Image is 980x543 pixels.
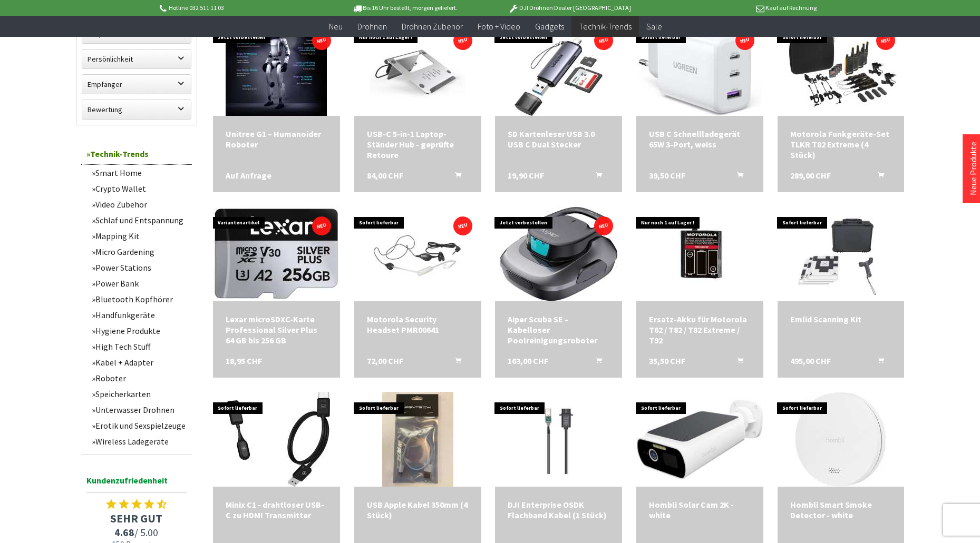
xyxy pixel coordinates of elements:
span: / 5.00 [81,526,192,539]
span: 84,00 CHF [367,170,403,181]
a: Neu [322,16,350,37]
a: Power Bank [86,275,192,291]
div: Aiper Scuba SE – Kabelloser Poolreinigungsroboter [508,314,609,345]
a: Drohnen [350,16,394,37]
a: Power Stations [86,260,192,275]
span: Sale [646,21,662,32]
span: 163,00 CHF [508,356,548,366]
a: Crypto Wallet [86,181,192,196]
a: Minix C1 - drahtloser USB-C zu HDMI Transmitter 63,80 CHF In den Warenkorb [226,499,327,520]
span: 18,95 CHF [226,356,262,366]
a: Erotik und Sexspielzeuge [86,418,192,433]
a: Schlaf und Entspannung [86,212,192,228]
p: Kauf auf Rechnung [652,2,817,14]
button: In den Warenkorb [583,170,608,184]
div: Unitree G1 – Humanoider Roboter [226,129,327,150]
span: Neu [329,21,343,32]
button: In den Warenkorb [865,356,890,369]
a: Micro Gardening [86,244,192,260]
img: USB Apple Kabel 350mm (4 Stück) [382,392,453,487]
span: SEHR GUT [81,511,192,526]
span: Auf Anfrage [226,170,271,181]
a: Unitree G1 – Humanoider Roboter Auf Anfrage [226,129,327,150]
p: Bis 16 Uhr bestellt, morgen geliefert. [323,2,487,14]
a: SD Kartenleser USB 3.0 USB C Dual Stecker 19,90 CHF In den Warenkorb [508,129,609,150]
a: DJI Enterprise OSDK Flachband Kabel (1 Stück) 39,00 CHF In den Warenkorb [508,499,609,520]
span: 19,90 CHF [508,170,544,181]
img: Ersatz-Akku für Motorola T62 / T82 / T82 Extreme / T92 [652,206,747,301]
label: Empfänger [82,75,191,94]
span: 289,00 CHF [790,170,831,181]
button: In den Warenkorb [865,170,890,184]
a: Neue Produkte [968,142,978,195]
a: Motorola Funkgeräte-Set TLKR T82 Extreme (4 Stück) 289,00 CHF In den Warenkorb [790,129,892,160]
p: Hotline 032 511 11 03 [158,2,323,14]
a: Motorola Security Headset PMR00641 72,00 CHF In den Warenkorb [367,314,469,335]
a: Speicherkarten [86,386,192,402]
a: Unterwasser Drohnen [86,402,192,418]
div: Emlid Scanning Kit [790,314,892,324]
div: Lexar microSDXC-Karte Professional Silver Plus 64 GB bis 256 GB [226,314,327,345]
div: DJI Enterprise OSDK Flachband Kabel (1 Stück) [508,499,609,520]
p: DJI Drohnen Dealer [GEOGRAPHIC_DATA] [487,2,652,14]
a: USB Apple Kabel 350mm (4 Stück) 35,00 CHF In den Warenkorb [367,499,469,520]
a: Foto + Video [470,16,528,37]
button: In den Warenkorb [724,170,750,184]
img: USB C Schnellladegerät 65W 3-Port, weiss [638,21,761,116]
div: Hombli Solar Cam 2K - white [649,499,751,520]
a: Video Zubehör [86,196,192,212]
span: Technik-Trends [579,21,632,32]
img: USB-C 5-in-1 Laptop-Ständer Hub - geprüfte Retoure [370,21,465,116]
a: Smart Home [86,165,192,181]
div: Motorola Security Headset PMR00641 [367,314,469,335]
a: USB-C 5-in-1 Laptop-Ständer Hub - geprüfte Retoure 84,00 CHF In den Warenkorb [367,129,469,160]
img: Unitree G1 – Humanoider Roboter [226,21,327,116]
a: Technik-Trends [81,143,192,165]
span: Drohnen Zubehör [402,21,463,32]
span: Foto + Video [478,21,520,32]
a: Hombli Smart Smoke Detector - white 69,90 CHF In den Warenkorb [790,499,892,520]
span: Gadgets [535,21,564,32]
img: Hombli Solar Cam 2K - white [636,399,763,479]
img: Minix C1 - drahtloser USB-C zu HDMI Transmitter [223,392,330,487]
span: Drohnen [357,21,387,32]
a: Bluetooth Kopfhörer [86,291,192,307]
a: Wireless Ladegeräte [86,433,192,449]
div: Motorola Funkgeräte-Set TLKR T82 Extreme (4 Stück) [790,129,892,160]
span: 72,00 CHF [367,356,403,366]
img: Motorola Funkgeräte-Set TLKR T82 Extreme (4 Stück) [778,21,904,116]
a: Aiper Scuba SE – Kabelloser Poolreinigungsroboter 163,00 CHF In den Warenkorb [508,314,609,345]
a: USB C Schnellladegerät 65W 3-Port, weiss 39,50 CHF In den Warenkorb [649,129,751,150]
div: USB-C 5-in-1 Laptop-Ständer Hub - geprüfte Retoure [367,129,469,160]
a: Sale [639,16,669,37]
a: Roboter [86,370,192,386]
span: Kundenzufriedenheit [86,473,187,493]
img: Aiper Scuba SE – Kabelloser Poolreinigungsroboter [499,206,618,301]
a: Kabel + Adapter [86,354,192,370]
img: Hombli Smart Smoke Detector - white [795,392,887,487]
a: Technik-Trends [571,16,639,37]
a: Handfunkgeräte [86,307,192,323]
a: Hombli Solar Cam 2K - white 146,00 CHF In den Warenkorb [649,499,751,520]
img: DJI Enterprise OSDK Flachband Kabel (1 Stück) [495,399,622,479]
label: Bewertung [82,100,191,119]
span: 39,50 CHF [649,170,685,181]
div: USB C Schnellladegerät 65W 3-Port, weiss [649,129,751,150]
img: Emlid Scanning Kit [793,206,888,301]
label: Persönlichkeit [82,50,191,68]
a: Hygiene Produkte [86,323,192,339]
img: Motorola Security Headset PMR00641 [354,206,481,301]
a: High Tech Stuff [86,339,192,354]
a: Emlid Scanning Kit 495,00 CHF In den Warenkorb [790,314,892,324]
a: Drohnen Zubehör [394,16,470,37]
div: Minix C1 - drahtloser USB-C zu HDMI Transmitter [226,499,327,520]
span: 495,00 CHF [790,356,831,366]
a: Ersatz-Akku für Motorola T62 / T82 / T82 Extreme / T92 35,50 CHF In den Warenkorb [649,314,751,345]
button: In den Warenkorb [583,356,608,369]
div: USB Apple Kabel 350mm (4 Stück) [367,499,469,520]
img: SD Kartenleser USB 3.0 USB C Dual Stecker [515,21,603,116]
button: In den Warenkorb [724,356,750,369]
a: Mapping Kit [86,228,192,244]
span: 4.68 [114,526,134,539]
div: Ersatz-Akku für Motorola T62 / T82 / T82 Extreme / T92 [649,314,751,345]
